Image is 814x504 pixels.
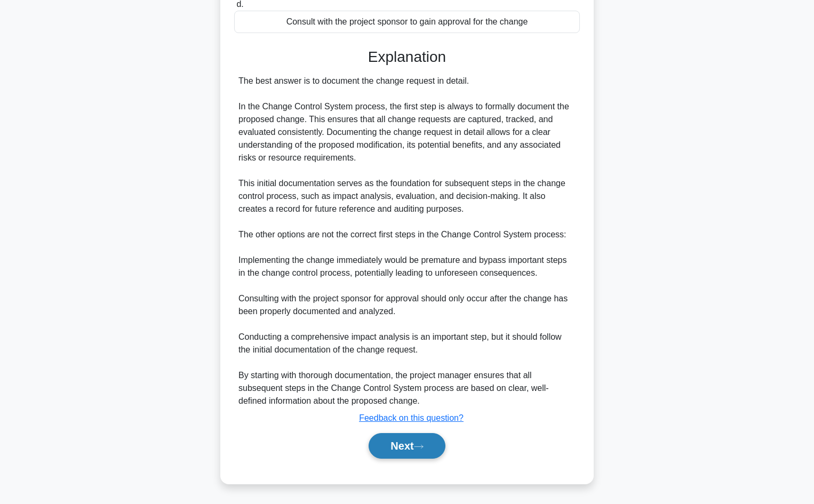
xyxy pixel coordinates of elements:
[369,433,445,459] button: Next
[359,413,464,422] a: Feedback on this question?
[234,11,580,33] div: Consult with the project sponsor to gain approval for the change
[241,48,573,66] h3: Explanation
[238,75,576,407] div: The best answer is to document the change request in detail. In the Change Control System process...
